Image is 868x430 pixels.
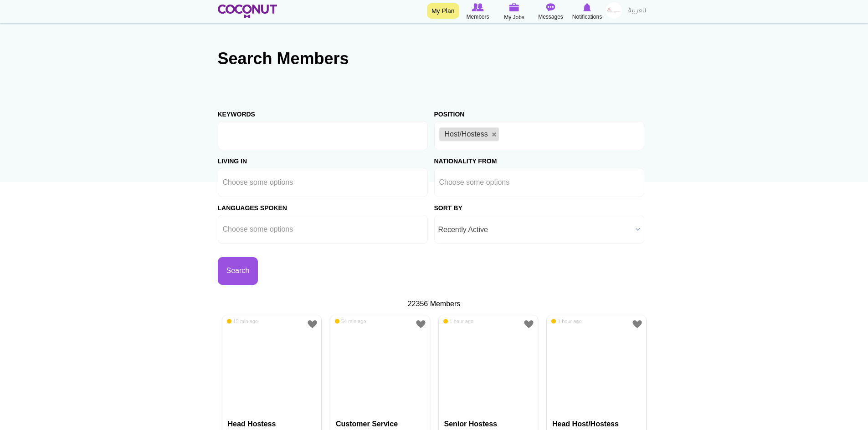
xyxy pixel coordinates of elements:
a: Browse Members Members [460,2,496,21]
img: Browse Members [472,3,483,11]
a: Notifications Notifications [569,2,606,21]
button: Search [218,257,258,285]
h4: Senior hostess [444,420,535,428]
img: Home [218,5,277,18]
label: Living in [218,150,247,166]
img: My Jobs [509,3,519,11]
span: Members [466,12,489,21]
label: Keywords [218,103,255,119]
a: Add to Favourites [523,319,534,330]
label: Sort by [434,197,462,212]
span: Messages [538,12,563,21]
div: 22356 Members [218,299,651,309]
label: Languages Spoken [218,197,287,212]
a: Messages Messages [533,2,569,21]
span: Recently Active [438,215,632,244]
label: Position [434,103,465,119]
h4: Customer Service [336,420,426,428]
a: Add to Favourites [632,319,643,330]
a: My Plan [427,3,459,19]
label: Nationality From [434,150,497,166]
a: My Jobs My Jobs [496,2,533,22]
span: 1 hour ago [551,318,582,324]
h4: Head Hostess [228,420,318,428]
span: 15 min ago [227,318,258,324]
h4: Head Host/Hostess [552,420,643,428]
h2: Search Members [218,48,651,70]
img: Notifications [583,3,591,11]
span: My Jobs [504,13,524,22]
a: Add to Favourites [307,319,318,330]
span: Notifications [572,12,602,21]
span: Host/Hostess [445,130,488,138]
img: Messages [546,3,555,11]
span: 1 hour ago [443,318,474,324]
a: العربية [624,2,651,20]
a: Add to Favourites [415,319,426,330]
span: 54 min ago [335,318,366,324]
